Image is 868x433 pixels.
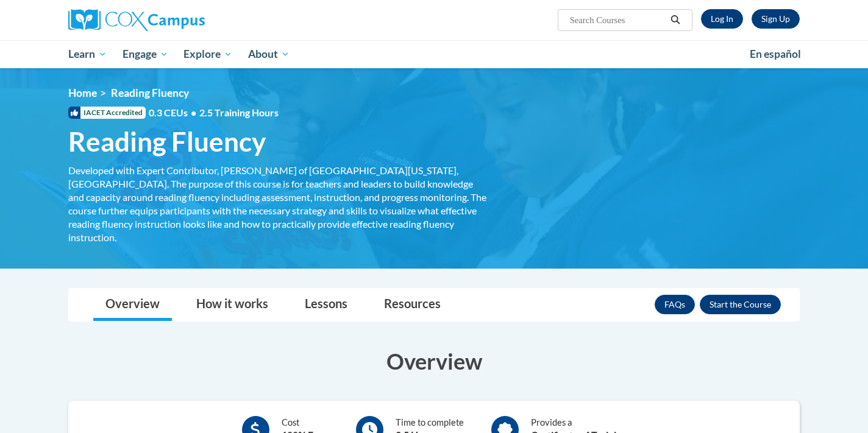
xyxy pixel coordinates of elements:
span: • [191,107,196,118]
a: About [240,40,297,68]
a: Explore [176,40,240,68]
button: Search [666,13,685,27]
h3: Overview [68,346,800,376]
span: Explore [183,47,232,62]
img: Cox Campus [68,9,205,31]
a: Engage [115,40,176,68]
a: Lessons [293,289,360,321]
div: Main menu [50,40,818,68]
input: Search Courses [569,13,666,27]
a: Log In [701,9,743,29]
span: Engage [123,47,168,62]
a: Learn [60,40,115,68]
a: Cox Campus [68,9,300,31]
span: Reading Fluency [111,86,189,99]
a: Resources [372,289,453,321]
span: 0.3 CEUs [149,106,279,119]
a: En español [742,41,809,67]
span: IACET Accredited [68,107,146,119]
a: Home [68,86,97,99]
div: Developed with Expert Contributor, [PERSON_NAME] of [GEOGRAPHIC_DATA][US_STATE], [GEOGRAPHIC_DATA... [68,164,489,244]
span: En español [750,48,801,60]
span: 2.5 Training Hours [199,107,279,118]
span: Learn [68,47,107,62]
span: Reading Fluency [68,125,266,158]
a: How it works [184,289,280,321]
a: Overview [93,289,172,321]
span: About [248,47,290,62]
a: FAQs [655,295,695,314]
button: Enroll [700,295,781,314]
a: Register [752,9,800,29]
